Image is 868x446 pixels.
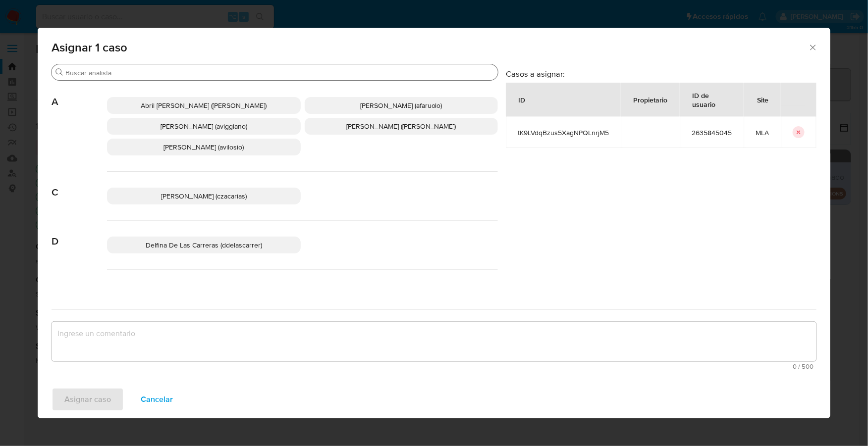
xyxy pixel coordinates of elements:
[52,172,107,198] span: C
[161,121,247,131] span: [PERSON_NAME] (aviggiano)
[141,100,267,110] span: Abril [PERSON_NAME] ([PERSON_NAME])
[621,88,679,111] div: Propietario
[38,28,830,418] div: assign-modal
[360,100,442,110] span: [PERSON_NAME] (afaruolo)
[107,237,301,253] div: Delfina De Las Carreras (ddelascarrer)
[161,191,247,201] span: [PERSON_NAME] (czacarias)
[107,139,301,155] div: [PERSON_NAME] (avilosio)
[756,128,769,137] span: MLA
[146,240,262,250] span: Delfina De Las Carreras (ddelascarrer)
[518,128,609,137] span: tK9LVdqBzus5XagNPQLnrjM5
[305,118,498,135] div: [PERSON_NAME] ([PERSON_NAME])
[305,97,498,114] div: [PERSON_NAME] (afaruolo)
[52,221,107,248] span: D
[506,69,816,79] h3: Casos a asignar:
[163,142,244,152] span: [PERSON_NAME] (avilosio)
[128,388,186,411] button: Cancelar
[793,126,805,138] button: icon-button
[506,88,537,111] div: ID
[680,83,743,116] div: ID de usuario
[745,88,780,111] div: Site
[107,188,301,204] div: [PERSON_NAME] (czacarias)
[55,68,63,76] button: Buscar
[65,68,494,77] input: Buscar analista
[54,363,814,370] span: Máximo 500 caracteres
[692,128,732,137] span: 2635845045
[107,97,301,114] div: Abril [PERSON_NAME] ([PERSON_NAME])
[107,118,301,135] div: [PERSON_NAME] (aviggiano)
[141,389,173,410] span: Cancelar
[808,43,817,51] button: Cerrar ventana
[52,270,107,297] span: E
[52,81,107,108] span: A
[346,121,456,131] span: [PERSON_NAME] ([PERSON_NAME])
[52,42,808,53] span: Asignar 1 caso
